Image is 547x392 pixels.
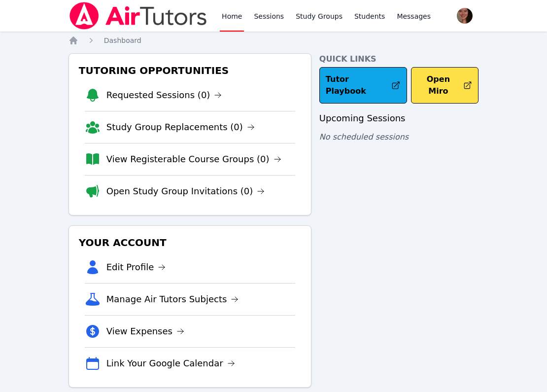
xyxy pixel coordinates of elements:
[319,67,407,104] a: Tutor Playbook
[104,36,141,45] a: Dashboard
[106,324,184,338] a: View Expenses
[106,152,281,166] a: View Registerable Course Groups (0)
[68,2,208,30] img: Air Tutors
[106,184,265,198] a: Open Study Group Invitations (0)
[106,260,166,274] a: Edit Profile
[68,36,479,45] nav: Breadcrumb
[104,36,141,44] span: Dashboard
[411,67,479,104] button: Open Miro
[106,292,239,306] a: Manage Air Tutors Subjects
[77,62,303,79] h3: Tutoring Opportunities
[106,88,222,102] a: Requested Sessions (0)
[319,111,479,125] h3: Upcoming Sessions
[319,132,409,142] span: No scheduled sessions
[397,11,431,21] span: Messages
[106,356,235,370] a: Link Your Google Calendar
[77,234,303,251] h3: Your Account
[319,53,479,65] h4: Quick Links
[106,120,255,134] a: Study Group Replacements (0)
